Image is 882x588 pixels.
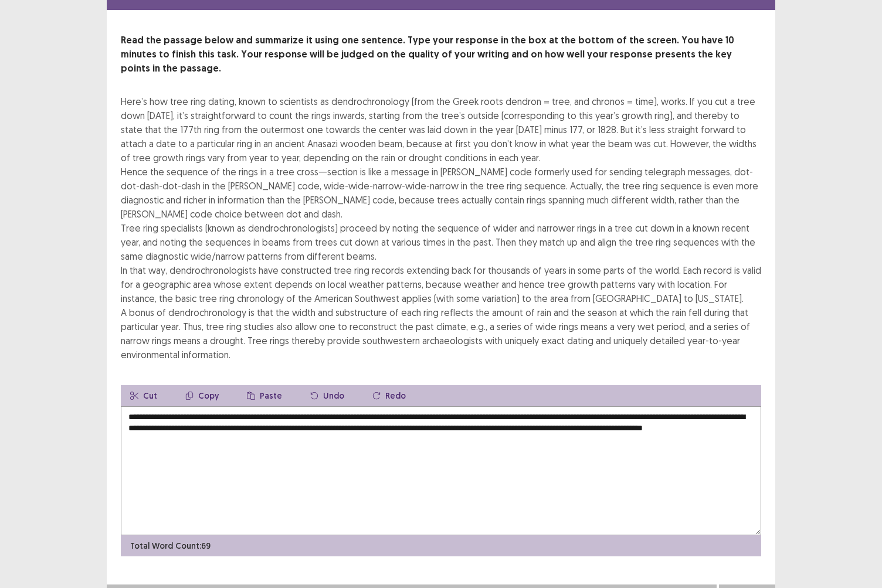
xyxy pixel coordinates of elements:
[176,385,228,406] button: Copy
[363,385,415,406] button: Redo
[130,540,211,552] p: Total Word Count: 69
[121,385,167,406] button: Cut
[301,385,354,406] button: Undo
[121,94,761,362] div: Here’s how tree ring dating, known to scientists as dendrochronology (from the Greek roots dendro...
[238,385,291,406] button: Paste
[121,33,761,76] p: Read the passage below and summarize it using one sentence. Type your response in the box at the ...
